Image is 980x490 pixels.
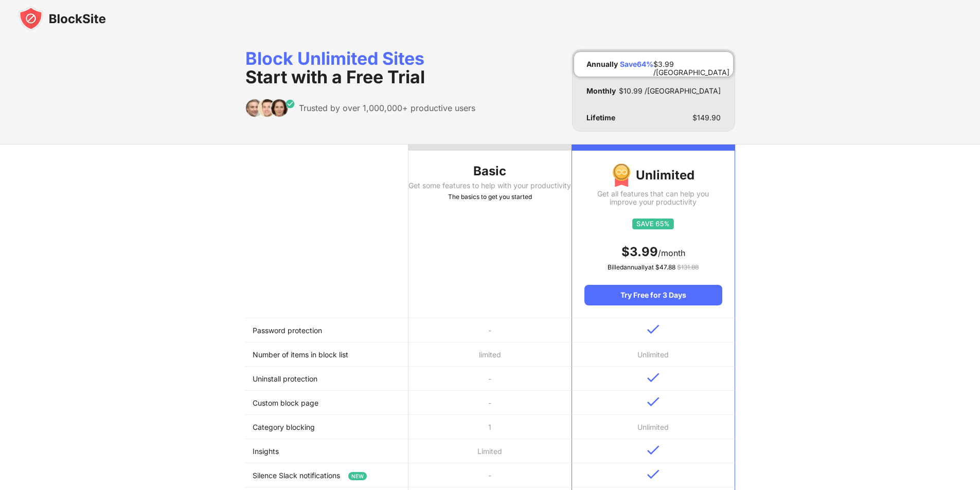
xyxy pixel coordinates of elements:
td: Category blocking [245,415,408,439]
div: Get all features that can help you improve your productivity [584,190,722,206]
td: Unlimited [572,415,735,439]
div: Unlimited [584,163,722,188]
td: Number of items in block list [245,342,408,367]
td: - [408,391,572,415]
div: $ 10.99 /[GEOGRAPHIC_DATA] [619,87,721,95]
td: Unlimited [572,342,735,367]
td: Password protection [245,318,408,342]
img: blocksite-icon-black.svg [19,6,106,31]
div: Save 64 % [620,60,653,68]
span: NEW [348,472,367,480]
div: Lifetime [586,114,615,122]
div: /month [584,244,722,260]
td: - [408,463,572,487]
div: Annually [586,60,618,68]
span: Start with a Free Trial [245,66,425,87]
img: v-blue.svg [647,324,660,334]
img: v-blue.svg [647,445,660,455]
img: v-blue.svg [647,469,660,479]
img: img-premium-medal [612,163,631,188]
img: save65.svg [632,219,674,229]
td: Limited [408,439,572,463]
div: The basics to get you started [408,192,572,202]
td: 1 [408,415,572,439]
span: $ 3.99 [621,244,658,259]
img: v-blue.svg [647,373,660,383]
img: v-blue.svg [647,397,660,407]
div: Block Unlimited Sites [245,49,475,86]
img: trusted-by.svg [245,99,295,117]
td: Custom block page [245,391,408,415]
div: Monthly [586,87,616,95]
td: limited [408,342,572,367]
td: - [408,367,572,391]
td: Silence Slack notifications [245,463,408,487]
div: Get some features to help with your productivity [408,182,572,190]
div: Try Free for 3 Days [584,285,722,305]
div: Trusted by over 1,000,000+ productive users [299,103,475,113]
div: Billed annually at $ 47.88 [584,262,722,273]
td: Insights [245,439,408,463]
div: Basic [408,163,572,179]
div: $ 149.90 [692,114,721,122]
td: - [408,318,572,342]
div: $ 3.99 /[GEOGRAPHIC_DATA] [653,60,729,68]
span: $ 131.88 [677,263,699,271]
td: Uninstall protection [245,367,408,391]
